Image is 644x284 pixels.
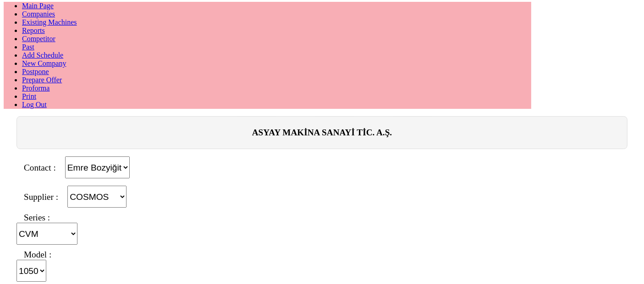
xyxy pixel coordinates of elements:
[22,92,36,100] a: Print
[17,187,66,207] span: Supplier :
[22,76,62,84] a: Prepare Offer
[22,68,49,75] a: Postpone
[17,116,627,149] div: ASYAY MAKİNA SANAYİ TİC. A.Ş.
[22,84,50,92] a: Proforma
[22,35,55,43] a: Competitor
[22,2,54,10] a: Main Page
[22,18,77,26] a: Existing Machines
[22,51,63,59] a: Add Schedule
[22,27,45,34] a: Reports
[17,244,59,265] span: Model :
[17,157,63,178] span: Contact :
[22,101,47,108] a: Log Out
[17,207,57,228] span: Series :
[22,43,34,51] a: Past
[22,59,66,67] a: New Company
[22,10,55,18] a: Companies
